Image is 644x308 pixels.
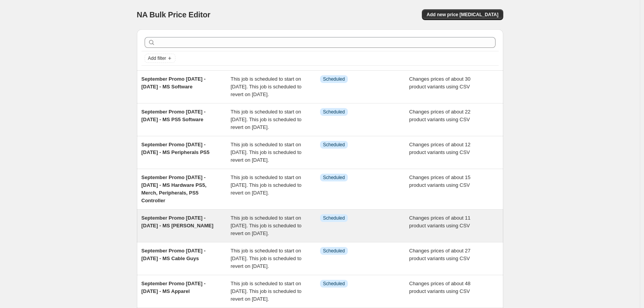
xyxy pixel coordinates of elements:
[142,248,206,261] span: September Promo [DATE] - [DATE] - MS Cable Guys
[323,76,345,82] span: Scheduled
[137,10,211,19] span: NA Bulk Price Editor
[145,54,175,63] button: Add filter
[142,281,206,294] span: September Promo [DATE] - [DATE] - MS Apparel
[231,142,302,163] span: This job is scheduled to start on [DATE]. This job is scheduled to revert on [DATE].
[422,9,503,20] button: Add new price [MEDICAL_DATA]
[142,76,206,90] span: September Promo [DATE] - [DATE] - MS Software
[323,142,345,148] span: Scheduled
[231,174,302,196] span: This job is scheduled to start on [DATE]. This job is scheduled to revert on [DATE].
[142,142,210,155] span: September Promo [DATE] - [DATE] - MS Peripherals PS5
[427,12,498,18] span: Add new price [MEDICAL_DATA]
[142,109,206,122] span: September Promo [DATE] - [DATE] - MS PS5 Software
[231,109,302,130] span: This job is scheduled to start on [DATE]. This job is scheduled to revert on [DATE].
[323,281,345,287] span: Scheduled
[323,248,345,254] span: Scheduled
[323,215,345,221] span: Scheduled
[409,142,470,155] span: Changes prices of about 12 product variants using CSV
[409,215,470,228] span: Changes prices of about 11 product variants using CSV
[323,174,345,181] span: Scheduled
[231,248,302,269] span: This job is scheduled to start on [DATE]. This job is scheduled to revert on [DATE].
[409,174,470,188] span: Changes prices of about 15 product variants using CSV
[409,281,470,294] span: Changes prices of about 48 product variants using CSV
[142,215,214,228] span: September Promo [DATE] - [DATE] - MS [PERSON_NAME]
[231,281,302,302] span: This job is scheduled to start on [DATE]. This job is scheduled to revert on [DATE].
[148,55,166,61] span: Add filter
[409,109,470,122] span: Changes prices of about 22 product variants using CSV
[142,174,207,203] span: September Promo [DATE] - [DATE] - MS Hardware PS5, Merch, Peripherals, PS5 Controller
[231,76,302,97] span: This job is scheduled to start on [DATE]. This job is scheduled to revert on [DATE].
[323,109,345,115] span: Scheduled
[409,248,470,261] span: Changes prices of about 27 product variants using CSV
[409,76,470,90] span: Changes prices of about 30 product variants using CSV
[231,215,302,236] span: This job is scheduled to start on [DATE]. This job is scheduled to revert on [DATE].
